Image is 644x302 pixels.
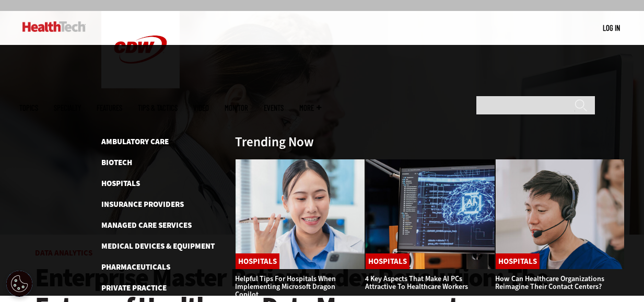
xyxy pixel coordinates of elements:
[101,11,180,88] img: Home
[101,178,140,189] a: Hospitals
[496,253,540,269] a: Hospitals
[236,253,279,269] a: Hospitals
[603,23,620,32] a: Log in
[235,135,314,148] h3: Trending Now
[6,271,32,297] button: Open Preferences
[101,199,184,210] a: Insurance Providers
[235,274,336,299] a: Helpful Tips for Hospitals When Implementing Microsoft Dragon Copilot
[6,271,32,297] div: Cookie Settings
[235,159,365,270] img: Doctor using phone to dictate to tablet
[366,253,409,269] a: Hospitals
[101,241,215,251] a: Medical Devices & Equipment
[101,157,132,168] a: Biotech
[495,159,625,270] img: Healthcare contact center
[101,262,170,272] a: Pharmaceuticals
[495,274,604,292] a: How Can Healthcare Organizations Reimagine Their Contact Centers?
[101,220,192,230] a: Managed Care Services
[365,274,468,292] a: 4 Key Aspects That Make AI PCs Attractive to Healthcare Workers
[365,159,495,270] img: Desktop monitor with brain AI concept
[22,21,86,32] img: Home
[603,22,620,33] div: User menu
[101,283,167,293] a: Private Practice
[101,136,169,147] a: Ambulatory Care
